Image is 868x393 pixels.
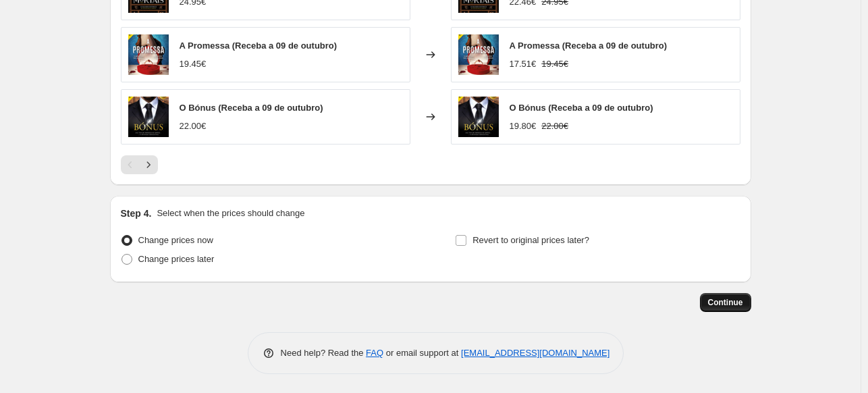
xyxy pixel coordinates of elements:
img: APromessa_PreVenda_80x.jpg [458,34,499,75]
nav: Pagination [121,155,158,174]
h2: Step 4. [121,207,152,220]
p: Select when the prices should change [157,207,304,220]
span: Revert to original prices later? [472,235,589,245]
span: Need help? Read the [281,348,367,358]
button: Next [139,155,158,174]
span: O Bónus (Receba a 09 de outubro) [510,103,653,113]
strike: 19.45€ [541,57,568,71]
img: OBonus_PreVenda_80x.jpg [128,97,169,137]
span: A Promessa (Receba a 09 de outubro) [180,41,337,51]
img: APromessa_PreVenda_80x.jpg [128,34,169,75]
a: [EMAIL_ADDRESS][DOMAIN_NAME] [461,348,609,358]
span: or email support at [383,348,461,358]
div: 17.51€ [510,57,537,71]
span: O Bónus (Receba a 09 de outubro) [180,103,323,113]
span: Change prices now [138,235,213,245]
span: Continue [708,297,743,308]
a: FAQ [366,348,383,358]
strike: 22.00€ [541,120,568,133]
div: 22.00€ [180,120,207,133]
div: 19.80€ [510,120,537,133]
button: Continue [700,293,751,312]
span: Change prices later [138,254,215,264]
span: A Promessa (Receba a 09 de outubro) [510,41,668,51]
div: 19.45€ [180,57,207,71]
img: OBonus_PreVenda_80x.jpg [458,97,499,137]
